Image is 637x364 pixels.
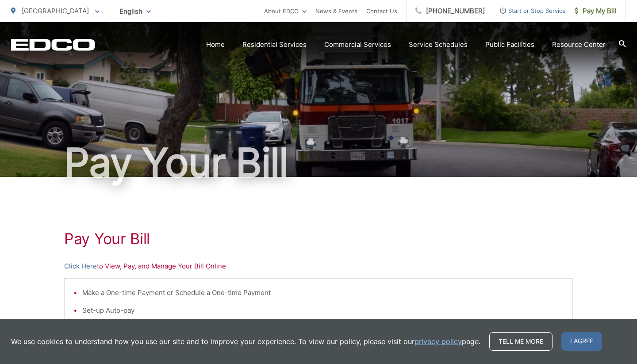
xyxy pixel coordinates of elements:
a: Public Facilities [485,39,534,50]
a: Residential Services [242,39,307,50]
a: Tell me more [489,332,553,351]
h1: Pay Your Bill [64,230,573,248]
a: Home [206,39,225,50]
a: Resource Center [552,39,606,50]
p: to View, Pay, and Manage Your Bill Online [64,261,573,272]
a: News & Events [315,6,357,16]
h1: Pay Your Bill [11,141,626,185]
a: Commercial Services [324,39,391,50]
a: EDCD logo. Return to the homepage. [11,38,95,51]
span: English [113,4,157,19]
span: [GEOGRAPHIC_DATA] [22,7,89,15]
a: Click Here [64,261,97,272]
p: We use cookies to understand how you use our site and to improve your experience. To view our pol... [11,336,480,347]
a: Contact Us [366,6,397,16]
a: privacy policy [414,336,462,347]
a: About EDCO [264,6,307,16]
span: Pay My Bill [575,6,617,16]
span: I agree [561,332,602,351]
li: Make a One-time Payment or Schedule a One-time Payment [82,287,564,298]
li: Set-up Auto-pay [82,305,564,316]
a: Service Schedules [409,39,468,50]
